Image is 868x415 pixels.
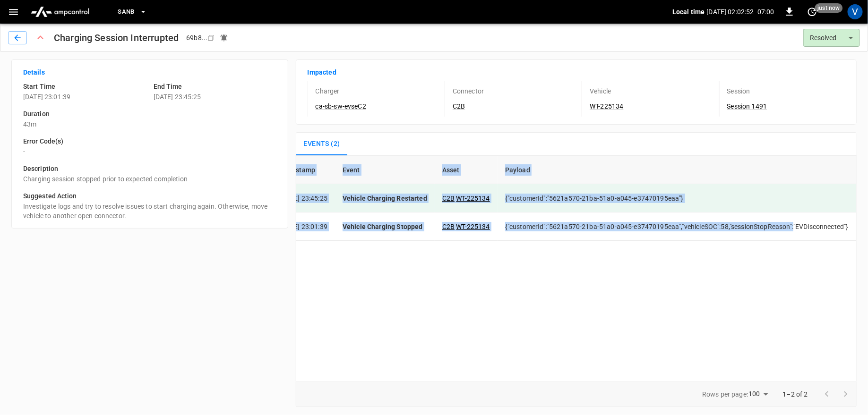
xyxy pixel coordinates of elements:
p: 1–2 of 2 [783,390,808,399]
h6: Error Code(s) [23,136,276,147]
p: Rows per page: [702,390,748,399]
p: Investigate logs and try to resolve issues to start charging again. Otherwise, move vehicle to an... [23,202,276,220]
div: copy [207,33,216,43]
div: Resolved [803,29,860,47]
a: C2B [442,195,455,202]
table: sessions table [273,156,856,241]
a: WT-225134 [456,223,490,230]
th: Asset [435,156,498,184]
h6: Suggested Action [23,191,276,202]
a: WT-225134 [590,102,623,110]
p: Session [727,86,750,96]
div: 69b8 ... [186,33,207,42]
p: [DATE] 23:01:39 [23,92,146,102]
h6: End Time [154,82,276,92]
p: Vehicle Charging Stopped [343,222,427,231]
img: ampcontrol.io logo [27,3,93,21]
p: Vehicle Charging Restarted [343,194,427,203]
p: [DATE] 23:45:25 [154,92,276,102]
th: Event [335,156,435,184]
p: 43m [23,119,276,129]
button: Events (2) [296,133,348,155]
p: - [23,147,276,156]
p: Charger [316,86,340,96]
a: WT-225134 [456,195,490,202]
p: Connector [453,86,484,96]
h6: Duration [23,109,276,119]
td: {"customerId":"5621a570-21ba-51a0-a045-e37470195eaa"} [498,184,856,212]
p: [DATE] 02:02:52 -07:00 [707,7,774,17]
div: sessions table [296,155,857,381]
h1: Charging Session Interrupted [54,30,179,45]
p: Vehicle [590,86,611,96]
div: 100 [748,387,771,401]
a: ca-sb-sw-evseC2 [316,102,366,110]
td: [DATE] 23:45:25 [273,184,335,212]
td: {"customerId":"5621a570-21ba-51a0-a045-e37470195eaa","vehicleSOC":58,"sessionStopReason":"EVDisco... [498,212,856,241]
button: set refresh interval [805,4,820,19]
a: Session 1491 [727,102,767,110]
a: C2B [442,223,455,230]
p: Charging session stopped prior to expected completion [23,174,276,184]
span: just now [815,3,843,13]
button: SanB [114,3,151,21]
h6: Description [23,164,276,174]
td: [DATE] 23:01:39 [273,212,335,241]
span: SanB [118,7,135,17]
p: Impacted [308,68,845,77]
div: profile-icon [848,4,863,19]
a: C2B [453,102,465,110]
th: Payload [498,156,856,184]
div: Notifications sent [220,34,228,42]
h6: Start Time [23,82,146,92]
th: Timestamp [273,156,335,184]
p: Local time [672,7,705,17]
